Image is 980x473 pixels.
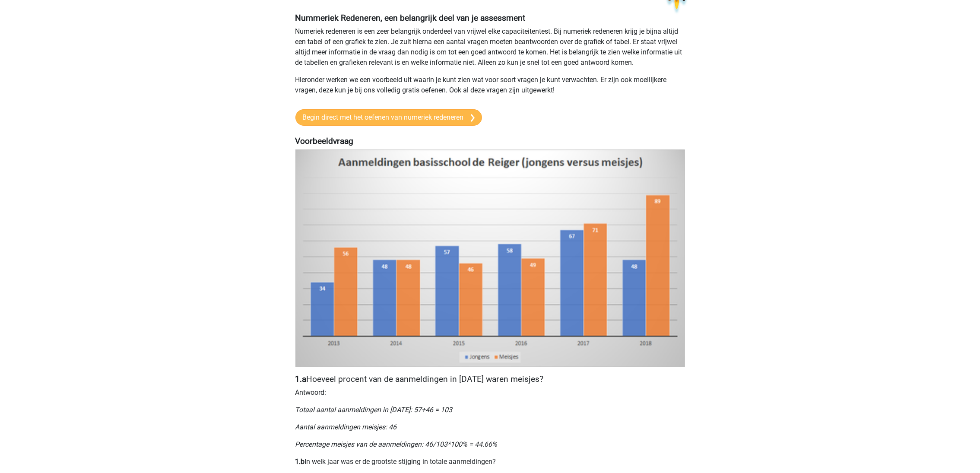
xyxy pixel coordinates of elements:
b: 1.b [295,457,305,466]
b: Nummeriek Redeneren, een belangrijk deel van je assessment [295,13,526,23]
p: Hieronder werken we een voorbeeld uit waarin je kunt zien wat voor soort vragen je kunt verwachte... [295,75,685,95]
i: Aantal aanmeldingen meisjes: 46 [295,423,397,431]
p: Antwoord: [295,387,685,398]
a: Begin direct met het oefenen van numeriek redeneren [295,109,482,126]
i: Percentage meisjes van de aanmeldingen: 46/103*100% = 44.66% [295,440,498,448]
p: Numeriek redeneren is een zeer belangrijk onderdeel van vrijwel elke capaciteitentest. Bij numeri... [295,26,685,68]
h4: Hoeveel procent van de aanmeldingen in [DATE] waren meisjes? [295,374,685,384]
b: Voorbeeldvraag [295,136,354,146]
b: 1.a [295,374,307,384]
i: Totaal aantal aanmeldingen in [DATE]: 57+46 = 103 [295,406,453,414]
p: In welk jaar was er de grootste stijging in totale aanmeldingen? [295,457,685,467]
img: numeriek-redeneren1.png [295,149,685,367]
img: arrow-right.e5bd35279c78.svg [471,114,475,122]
